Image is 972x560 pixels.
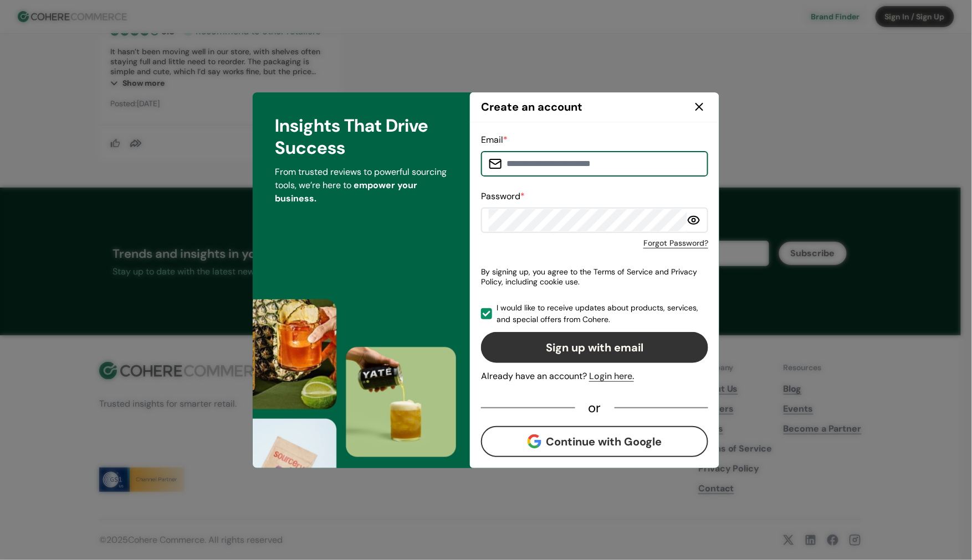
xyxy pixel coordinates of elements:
[643,237,708,249] a: Forgot Password?
[275,179,417,204] span: empower your business.
[575,403,615,413] div: or
[481,190,525,202] label: Password
[481,262,708,291] p: By signing up, you agree to the Terms of Service and Privacy Policy, including cookie use.
[481,134,508,146] label: Email
[275,115,448,159] h3: Insights That Drive Success
[589,370,634,383] div: Login here.
[481,332,708,363] button: Sign up with email
[497,302,708,325] span: I would like to receive updates about products, services, and special offers from Cohere.
[275,165,448,205] p: From trusted reviews to powerful sourcing tools, we’re here to
[481,370,708,383] div: Already have an account?
[481,426,708,457] button: Continue with Google
[481,98,582,115] h2: Create an account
